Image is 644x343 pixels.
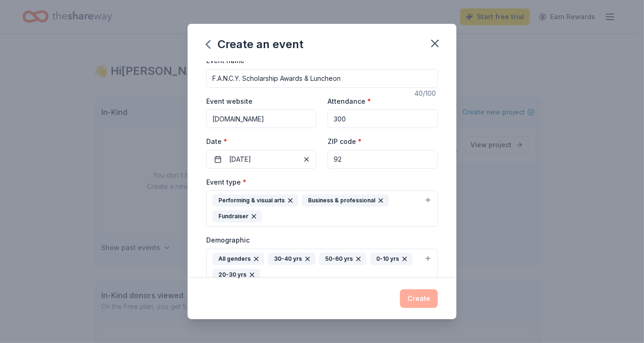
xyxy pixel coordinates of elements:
[212,269,260,281] div: 20-30 yrs
[206,178,246,187] label: Event type
[328,137,362,146] label: ZIP code
[206,150,316,169] button: [DATE]
[206,109,316,128] input: https://www...
[206,137,316,146] label: Date
[319,253,366,265] div: 50-60 yrs
[212,194,298,207] div: Performing & visual arts
[206,249,438,285] button: All genders30-40 yrs50-60 yrs0-10 yrs20-30 yrs
[370,253,413,265] div: 0-10 yrs
[206,97,252,106] label: Event website
[212,210,262,222] div: Fundraiser
[328,150,438,169] input: 12345 (U.S. only)
[268,253,315,265] div: 30-40 yrs
[206,37,303,52] div: Create an event
[302,194,389,207] div: Business & professional
[206,190,438,227] button: Performing & visual artsBusiness & professionalFundraiser
[414,88,438,99] div: 40 /100
[212,253,264,265] div: All genders
[328,97,371,106] label: Attendance
[206,236,250,245] label: Demographic
[206,69,438,88] input: Spring Fundraiser
[328,109,438,128] input: 20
